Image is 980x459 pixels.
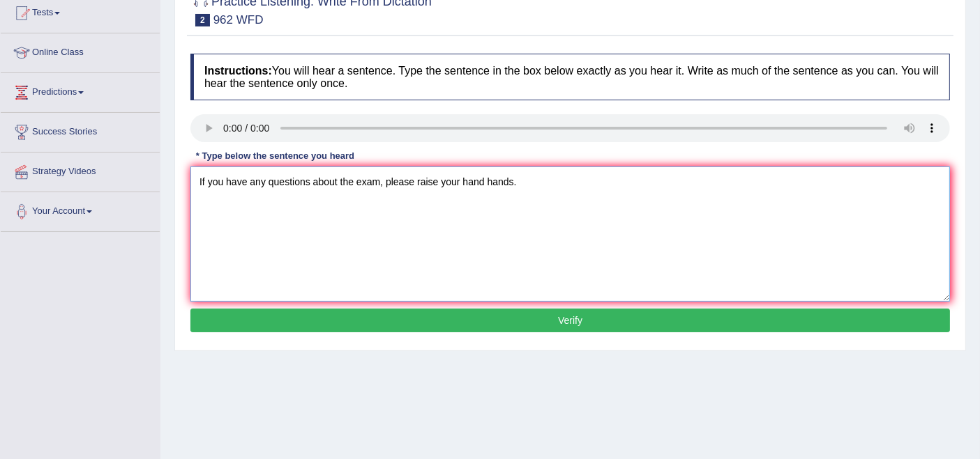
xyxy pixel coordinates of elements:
a: Predictions [1,73,160,108]
span: 2 [195,14,210,26]
a: Success Stories [1,113,160,148]
small: 962 WFD [213,13,264,26]
a: Strategy Videos [1,153,160,187]
div: * Type below the sentence you heard [190,149,360,162]
a: Online Class [1,33,160,68]
button: Verify [190,309,950,332]
b: Instructions: [204,65,272,77]
a: Your Account [1,192,160,227]
h4: You will hear a sentence. Type the sentence in the box below exactly as you hear it. Write as muc... [190,54,950,100]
